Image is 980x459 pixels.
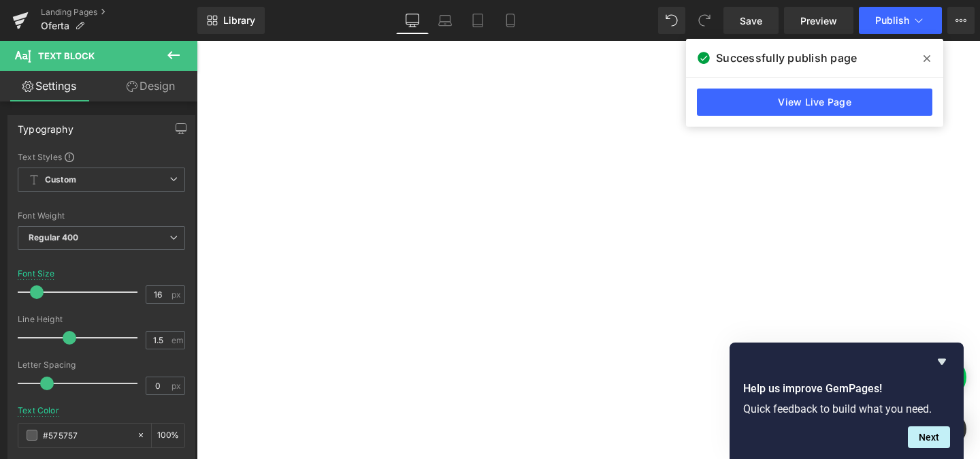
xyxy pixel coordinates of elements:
[716,50,857,66] span: Successfully publish page
[223,14,255,27] span: Library
[38,50,95,61] span: Text Block
[947,7,975,34] button: More
[18,151,185,162] div: Text Styles
[18,406,59,415] div: Text Color
[743,353,950,448] div: Help us improve GemPages!
[45,174,76,186] b: Custom
[197,7,265,34] a: New Library
[29,232,79,242] b: Regular 400
[743,381,950,397] h2: Help us improve GemPages!
[429,7,461,34] a: Laptop
[784,7,853,34] a: Preview
[658,7,685,34] button: Undo
[396,7,429,34] a: Desktop
[800,14,837,28] span: Preview
[691,7,718,34] button: Redo
[43,428,130,443] input: Color
[18,360,185,370] div: Letter Spacing
[908,426,950,448] button: Next question
[18,269,55,279] div: Font Size
[934,353,950,370] button: Hide survey
[101,71,200,101] a: Design
[461,7,494,34] a: Tablet
[859,7,942,34] button: Publish
[697,89,932,116] a: View Live Page
[18,116,73,135] div: Typography
[740,14,762,28] span: Save
[171,381,183,390] span: px
[743,402,950,415] p: Quick feedback to build what you need.
[494,7,527,34] a: Mobile
[152,424,184,447] div: %
[41,7,197,18] a: Landing Pages
[171,336,183,345] span: em
[875,15,909,26] span: Publish
[18,211,185,221] div: Font Weight
[18,315,185,324] div: Line Height
[171,290,183,299] span: px
[41,20,69,31] span: Oferta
